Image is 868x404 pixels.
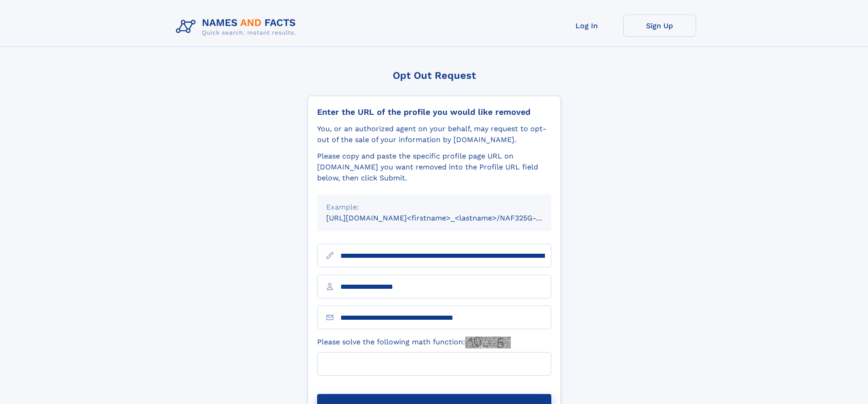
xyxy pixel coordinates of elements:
[326,202,542,213] div: Example:
[308,70,561,81] div: Opt Out Request
[172,15,303,39] img: Logo Names and Facts
[317,123,551,145] div: You, or an authorized agent on your behalf, may request to opt-out of the sale of your informatio...
[317,107,551,117] div: Enter the URL of the profile you would like removed
[623,15,696,37] a: Sign Up
[326,214,569,222] small: [URL][DOMAIN_NAME]<firstname>_<lastname>/NAF325G-xxxxxxxx
[550,15,623,37] a: Log In
[317,151,551,184] div: Please copy and paste the specific profile page URL on [DOMAIN_NAME] you want removed into the Pr...
[317,337,511,348] label: Please solve the following math function:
